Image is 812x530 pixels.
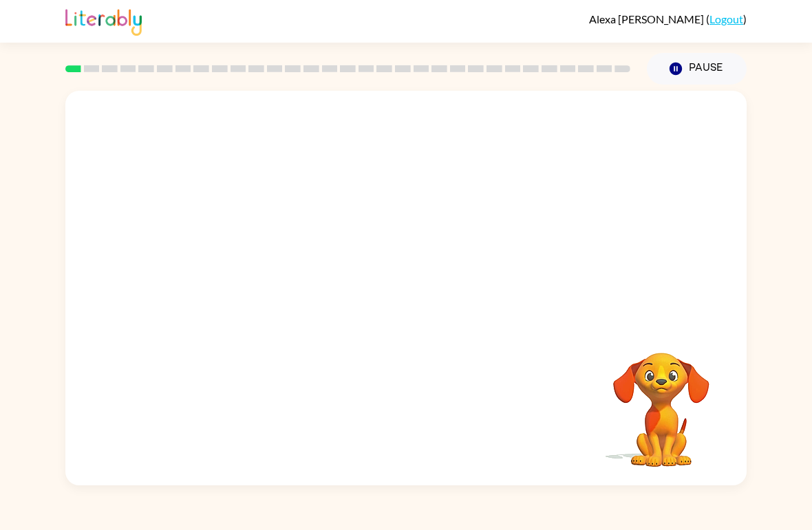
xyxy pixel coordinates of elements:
a: Logout [709,12,743,25]
img: Literably [65,5,142,36]
video: Your browser must support playing .mp4 files to use Literably. Please try using another browser. [592,331,730,469]
button: Pause [647,53,747,85]
div: ( ) [589,12,747,25]
span: Alexa [PERSON_NAME] [589,12,706,25]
